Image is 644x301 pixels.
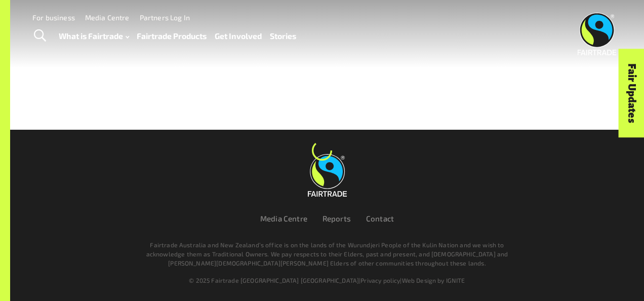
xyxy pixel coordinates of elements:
a: Media Centre [260,214,307,223]
a: Stories [270,29,296,43]
a: Fairtrade Products [137,29,207,43]
p: Fairtrade Australia and New Zealand’s office is on the lands of the Wurundjeri People of the Kuli... [144,240,510,268]
a: Privacy policy [360,277,400,284]
a: For business [32,13,75,22]
a: Reports [323,214,351,223]
img: Fairtrade Australia New Zealand logo [308,154,347,197]
a: Media Centre [85,13,130,22]
a: Toggle Search [27,23,52,49]
a: Contact [366,214,394,223]
span: © 2025 Fairtrade [GEOGRAPHIC_DATA] [GEOGRAPHIC_DATA] [189,277,359,284]
div: | | [50,276,605,285]
a: What is Fairtrade [59,29,129,43]
a: Web Design by IGNITE [402,277,465,284]
img: Fairtrade Australia New Zealand logo [578,13,617,55]
a: Partners Log In [140,13,190,22]
a: Get Involved [215,29,262,43]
